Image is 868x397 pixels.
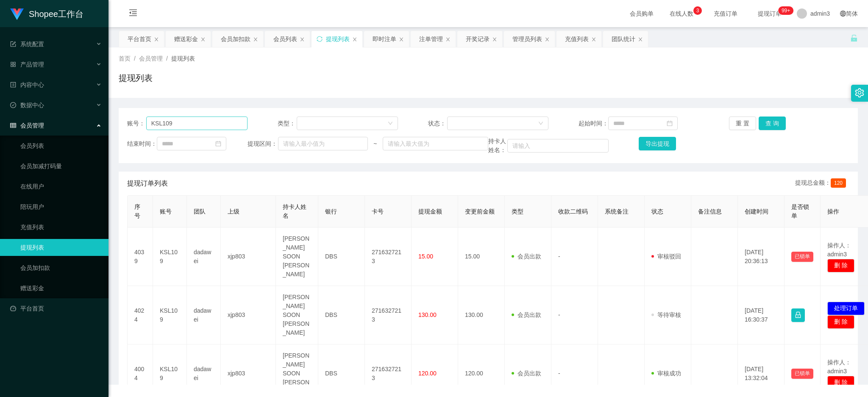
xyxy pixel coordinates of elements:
span: 收款二维码 [558,208,588,215]
span: 备注信息 [698,208,722,215]
span: 会员管理 [139,55,163,62]
div: 即时注单 [373,31,396,47]
td: DBS [318,286,365,344]
p: 3 [696,6,699,15]
i: 图标: close [200,37,206,42]
span: 结束时间： [127,139,157,148]
i: 图标: close [352,37,357,42]
i: 图标: sync [317,36,323,42]
span: 内容中心 [10,81,44,88]
td: 2716327213 [365,228,412,286]
i: 图标: calendar [667,120,673,126]
span: 创建时间 [745,208,768,215]
span: 类型 [512,208,523,215]
a: 在线用户 [20,178,102,195]
span: 变更前金额 [465,208,495,215]
span: 提现订单列表 [127,178,168,189]
input: 请输入最大值为 [383,137,488,150]
i: 图标: close [492,37,497,42]
span: 提现订单 [754,11,786,17]
sup: 258 [778,6,793,15]
span: 在线人数 [665,11,698,17]
h1: Shopee工作台 [29,0,83,28]
a: Shopee工作台 [10,10,83,17]
span: 首页 [119,55,131,62]
td: KSL109 [153,286,187,344]
input: 请输入 [507,139,609,153]
span: 账号 [160,208,172,215]
i: 图标: close [638,37,643,42]
span: 银行 [325,208,337,215]
i: 图标: menu-fold [119,0,147,28]
td: 15.00 [458,228,505,286]
td: xjp803 [221,228,276,286]
i: 图标: close [399,37,404,42]
i: 图标: close [154,37,159,42]
span: 类型： [278,119,297,128]
button: 重 置 [729,117,756,130]
i: 图标: form [10,41,16,47]
span: 操作 [827,208,839,215]
a: 充值列表 [20,219,102,236]
span: - [558,370,560,377]
a: 会员加减打码量 [20,158,102,175]
div: 管理员列表 [512,31,542,47]
td: 130.00 [458,286,505,344]
span: 审核驳回 [651,253,681,260]
td: dadawei [187,228,221,286]
span: - [558,253,560,260]
sup: 3 [693,6,702,15]
button: 导出提现 [639,137,676,150]
td: dadawei [187,286,221,344]
span: / [134,55,136,62]
span: 等待审核 [651,311,681,318]
span: 提现金额 [418,208,442,215]
span: 130.00 [418,311,437,318]
span: 状态： [428,119,447,128]
span: 会员出款 [512,311,541,318]
i: 图标: setting [855,88,864,97]
span: 持卡人姓名 [283,203,306,219]
i: 图标: close [545,37,550,42]
span: 状态 [651,208,663,215]
td: 4039 [128,228,153,286]
i: 图标: check-circle-o [10,102,16,108]
span: 会员出款 [512,370,541,377]
span: 操作人：admin3 [827,359,851,375]
button: 删 除 [827,315,854,329]
td: KSL109 [153,228,187,286]
span: 数据中心 [10,102,44,108]
td: 2716327213 [365,286,412,344]
span: 持卡人姓名： [488,137,507,155]
i: 图标: global [840,11,846,17]
a: 陪玩用户 [20,198,102,215]
span: 会员出款 [512,253,541,260]
img: logo.9652507e.png [10,8,24,20]
span: 上级 [228,208,239,215]
td: xjp803 [221,286,276,344]
i: 图标: close [253,37,258,42]
span: / [166,55,168,62]
i: 图标: calendar [215,141,221,147]
td: [DATE] 16:30:37 [738,286,785,344]
button: 查 询 [759,117,786,130]
td: [PERSON_NAME] SOON [PERSON_NAME] [276,286,318,344]
td: [DATE] 20:36:13 [738,228,785,286]
input: 请输入最小值为 [278,137,368,150]
span: 120 [831,178,846,188]
div: 2021 [115,366,861,375]
i: 图标: down [538,121,543,127]
span: ~ [368,139,383,148]
div: 开奖记录 [466,31,490,47]
span: 序号 [134,203,140,219]
span: 提现区间： [248,139,278,148]
i: 图标: close [300,37,305,42]
span: 卡号 [372,208,384,215]
span: 团队 [194,208,206,215]
button: 已锁单 [791,252,813,262]
button: 处理订单 [827,302,865,315]
a: 会员列表 [20,137,102,154]
button: 已锁单 [791,369,813,379]
i: 图标: close [445,37,451,42]
span: 系统备注 [605,208,629,215]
